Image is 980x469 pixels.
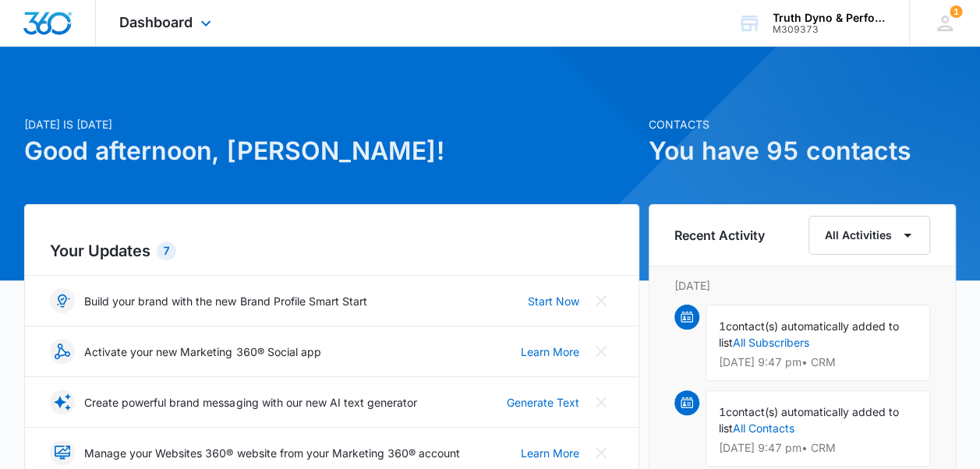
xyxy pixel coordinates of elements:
[521,344,579,360] a: Learn More
[24,116,639,132] p: [DATE] is [DATE]
[84,394,416,411] p: Create powerful brand messaging with our new AI text generator
[950,5,962,18] div: notifications count
[719,319,899,349] span: contact(s) automatically added to list
[773,12,886,24] div: account name
[157,242,176,260] div: 7
[521,445,579,461] a: Learn More
[733,421,794,435] a: All Contacts
[589,339,614,364] button: Close
[50,239,613,263] h2: Your Updates
[528,293,579,309] a: Start Now
[589,440,614,465] button: Close
[84,293,366,309] p: Build your brand with the new Brand Profile Smart Start
[589,390,614,414] button: Close
[674,277,930,294] p: [DATE]
[773,24,886,35] div: account id
[950,5,962,18] span: 1
[733,336,809,349] a: All Subscribers
[719,405,726,418] span: 1
[719,319,726,333] span: 1
[649,116,956,132] p: Contacts
[719,405,899,435] span: contact(s) automatically added to list
[507,394,579,411] a: Generate Text
[719,357,917,368] p: [DATE] 9:47 pm • CRM
[649,132,956,170] h1: You have 95 contacts
[84,344,320,360] p: Activate your new Marketing 360® Social app
[808,216,930,255] button: All Activities
[589,288,614,313] button: Close
[24,132,639,170] h1: Good afternoon, [PERSON_NAME]!
[119,14,193,30] span: Dashboard
[84,445,459,461] p: Manage your Websites 360® website from your Marketing 360® account
[674,226,765,245] h6: Recent Activity
[719,443,917,453] p: [DATE] 9:47 pm • CRM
